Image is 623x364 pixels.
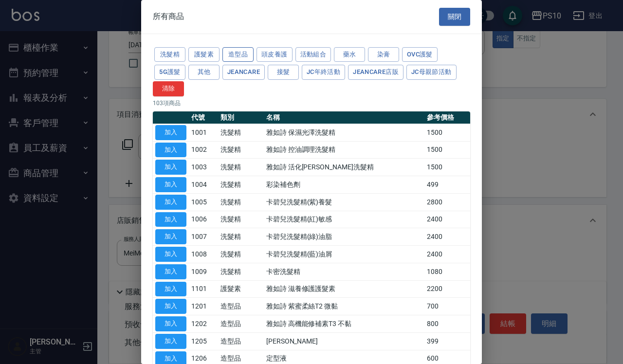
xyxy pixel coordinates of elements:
[154,65,185,80] button: 5G護髮
[218,124,264,141] td: 洗髮精
[368,47,399,62] button: 染膏
[218,298,264,315] td: 造型品
[154,47,185,62] button: 洗髮精
[264,228,424,246] td: 卡碧兒洗髮精(綠)油脂
[424,298,470,315] td: 700
[424,176,470,194] td: 499
[424,159,470,176] td: 1500
[155,143,186,158] button: 加入
[218,263,264,280] td: 洗髮精
[188,47,220,62] button: 護髮素
[155,264,186,279] button: 加入
[406,65,457,80] button: JC母親節活動
[155,299,186,314] button: 加入
[218,141,264,159] td: 洗髮精
[424,193,470,211] td: 2800
[402,47,438,62] button: OVC護髮
[302,65,345,80] button: JC年終活動
[189,111,218,124] th: 代號
[189,315,218,333] td: 1202
[264,193,424,211] td: 卡碧兒洗髮精(紫)養髮
[189,263,218,280] td: 1009
[424,332,470,350] td: 399
[264,315,424,333] td: 雅如詩 高機能修補素T3 不黏
[189,228,218,246] td: 1007
[218,332,264,350] td: 造型品
[189,159,218,176] td: 1003
[222,65,265,80] button: JeanCare
[189,211,218,228] td: 1006
[153,99,470,108] p: 103 項商品
[155,316,186,331] button: 加入
[188,65,220,80] button: 其他
[155,125,186,140] button: 加入
[189,176,218,194] td: 1004
[424,315,470,333] td: 800
[155,282,186,297] button: 加入
[153,12,184,21] span: 所有商品
[222,47,254,62] button: 造型品
[155,247,186,262] button: 加入
[264,280,424,298] td: 雅如詩 滋養修護護髮素
[334,47,365,62] button: 藥水
[155,195,186,210] button: 加入
[439,8,470,26] button: 關閉
[218,211,264,228] td: 洗髮精
[424,263,470,280] td: 1080
[155,229,186,244] button: 加入
[155,160,186,175] button: 加入
[348,65,403,80] button: JeanCare店販
[264,246,424,263] td: 卡碧兒洗髮精(藍)油屑
[424,246,470,263] td: 2400
[264,111,424,124] th: 名稱
[155,212,186,227] button: 加入
[189,332,218,350] td: 1205
[189,141,218,159] td: 1002
[153,81,184,96] button: 清除
[257,47,293,62] button: 頭皮養護
[264,298,424,315] td: 雅如詩 紫蜜柔絲T2 微黏
[424,280,470,298] td: 2200
[218,111,264,124] th: 類別
[264,332,424,350] td: [PERSON_NAME]
[218,315,264,333] td: 造型品
[189,246,218,263] td: 1008
[264,141,424,159] td: 雅如詩 控油調理洗髮精
[264,124,424,141] td: 雅如詩 保濕光澤洗髮精
[424,211,470,228] td: 2400
[264,159,424,176] td: 雅如詩 活化[PERSON_NAME]洗髮精
[268,65,299,80] button: 接髮
[218,280,264,298] td: 護髮素
[424,141,470,159] td: 1500
[155,334,186,349] button: 加入
[218,159,264,176] td: 洗髮精
[424,228,470,246] td: 2400
[264,263,424,280] td: 卡密洗髮精
[189,298,218,315] td: 1201
[218,176,264,194] td: 洗髮精
[155,177,186,192] button: 加入
[218,246,264,263] td: 洗髮精
[189,193,218,211] td: 1005
[264,211,424,228] td: 卡碧兒洗髮精(紅)敏感
[424,111,470,124] th: 參考價格
[424,124,470,141] td: 1500
[218,228,264,246] td: 洗髮精
[189,124,218,141] td: 1001
[189,280,218,298] td: 1101
[295,47,331,62] button: 活動組合
[264,176,424,194] td: 彩染補色劑
[218,193,264,211] td: 洗髮精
